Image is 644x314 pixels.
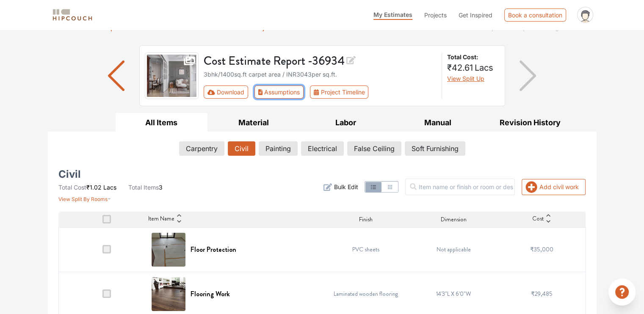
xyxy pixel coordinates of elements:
[191,290,230,298] h6: Flooring Work
[447,75,484,82] span: View Split Up
[392,113,484,132] button: Manual
[323,182,358,191] button: Bulk Edit
[58,171,81,178] h5: Civil
[128,183,163,192] li: 3
[447,52,498,61] strong: Total Cost:
[475,63,493,73] span: Lacs
[484,113,576,132] button: Revision History
[459,11,492,19] span: Get Inspired
[447,74,484,83] button: View Split Up
[405,141,465,156] button: Soft Furnishing
[116,113,208,132] button: All Items
[441,215,467,224] span: Dimension
[51,6,94,25] span: logo-horizontal.svg
[152,277,185,311] img: Flooring Work
[300,113,392,132] button: Labor
[204,70,437,79] div: 3bhk / 1400 sq.ft carpet area / INR 3043 per sq.ft.
[103,184,116,191] span: Lacs
[447,63,473,73] span: ₹42.61
[228,141,255,156] button: Civil
[254,85,304,99] button: Assumptions
[58,196,108,202] span: View Split By Rooms
[58,192,111,203] button: View Split By Rooms
[424,11,447,19] span: Projects
[334,182,358,191] span: Bulk Edit
[301,141,344,156] button: Electrical
[405,179,515,195] input: Item name or finish or room or description
[532,214,544,224] span: Cost
[373,11,412,18] span: My Estimates
[207,113,300,132] button: Material
[410,227,498,272] td: Not applicable
[322,227,410,272] td: PVC sheets
[310,85,368,99] button: Project Timeline
[145,52,199,99] img: gallery
[152,233,185,267] img: Floor Protection
[530,245,553,253] span: ₹35,000
[58,184,86,191] span: Total Cost
[259,141,298,156] button: Painting
[204,85,437,99] div: Toolbar with button groups
[204,85,375,99] div: First group
[204,85,248,99] button: Download
[108,61,124,91] img: arrow left
[179,141,224,156] button: Carpentry
[86,184,102,191] span: ₹1.02
[504,8,566,22] div: Book a consultation
[128,184,159,191] span: Total Items
[204,52,437,68] h3: Cost Estimate Report - 36934
[148,214,174,224] span: Item Name
[522,179,586,195] button: Add civil work
[191,245,236,253] h6: Floor Protection
[520,61,536,91] img: arrow right
[51,8,94,22] img: logo-horizontal.svg
[347,141,401,156] button: False Ceiling
[531,289,553,298] span: ₹29,485
[359,215,373,224] span: Finish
